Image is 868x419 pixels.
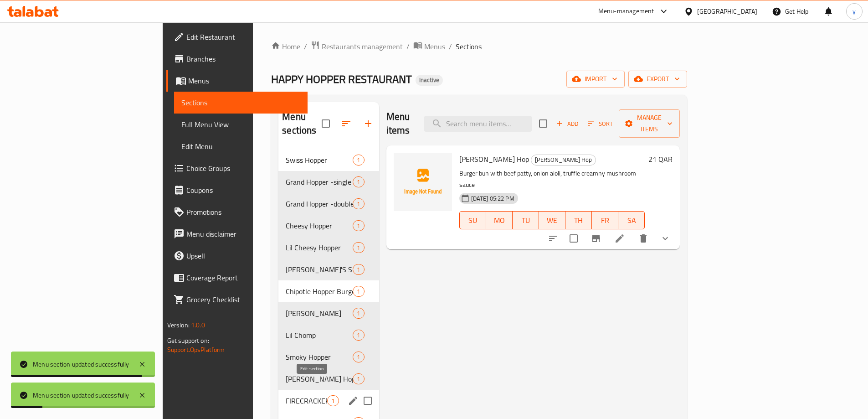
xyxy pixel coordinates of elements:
[167,319,190,331] span: Version:
[459,168,645,191] p: Burger bun with beef patty, onion aioli, truffle creamny mushroom sauce
[286,155,353,166] span: Swiss Hopper
[328,397,338,405] span: 1
[186,53,300,64] span: Branches
[416,75,443,86] div: Inactive
[353,178,364,186] span: 1
[186,163,300,174] span: Choice Groups
[628,71,687,88] button: export
[278,302,379,324] div: [PERSON_NAME]1
[513,211,539,229] button: TU
[531,155,596,165] span: [PERSON_NAME] Hop
[166,70,308,92] a: Menus
[413,41,445,52] a: Menus
[553,117,582,131] span: Add item
[286,286,353,297] span: Chipotle Hopper Burger
[353,220,364,231] div: items
[416,76,443,84] span: Inactive
[166,289,308,310] a: Grocery Checklist
[278,215,379,237] div: Cheesy Hopper1
[278,237,379,259] div: Lil Cheesy Hopper1
[174,114,308,135] a: Full Menu View
[286,176,353,187] span: Grand Hopper -single
[353,176,364,187] div: items
[353,200,364,208] span: 1
[353,331,364,340] span: 1
[166,267,308,289] a: Coverage Report
[632,228,654,249] button: delete
[353,287,364,296] span: 1
[596,214,615,227] span: FR
[456,41,482,52] span: Sections
[286,264,353,275] span: [PERSON_NAME]'S SECRET
[853,6,856,16] span: y
[569,214,588,227] span: TH
[588,119,613,129] span: Sort
[353,265,364,274] span: 1
[286,373,353,384] div: Truffle's Hop
[636,73,680,85] span: export
[353,243,364,252] span: 1
[186,272,300,283] span: Coverage Report
[660,233,671,244] svg: Show Choices
[327,395,339,406] div: items
[565,211,592,229] button: TH
[278,193,379,215] div: Grand Hopper -double1
[167,344,225,356] a: Support.OpsPlatform
[566,71,625,88] button: import
[188,75,300,86] span: Menus
[286,373,353,384] span: [PERSON_NAME] Hop
[459,152,529,166] span: [PERSON_NAME] Hop
[459,211,486,229] button: SU
[490,214,509,227] span: MO
[322,41,403,52] span: Restaurants management
[353,156,364,165] span: 1
[278,390,379,412] div: FIRECRACKER1edit
[486,211,513,229] button: MO
[555,119,580,129] span: Add
[166,26,308,48] a: Edit Restaurant
[286,308,353,319] span: [PERSON_NAME]
[619,109,680,138] button: Manage items
[174,135,308,157] a: Edit Menu
[271,41,687,52] nav: breadcrumb
[353,353,364,362] span: 1
[543,214,562,227] span: WE
[539,211,565,229] button: WE
[622,214,641,227] span: SA
[449,41,452,52] li: /
[316,114,335,133] span: Select all sections
[166,157,308,179] a: Choice Groups
[592,211,618,229] button: FR
[697,6,757,16] div: [GEOGRAPHIC_DATA]
[467,194,518,203] span: [DATE] 05:22 PM
[166,48,308,70] a: Branches
[166,245,308,267] a: Upsell
[286,242,353,253] span: Lil Cheesy Hopper
[353,309,364,318] span: 1
[346,394,360,408] button: edit
[186,185,300,196] span: Coupons
[553,117,582,131] button: Add
[286,330,353,341] span: Lil Chomp
[181,141,300,152] span: Edit Menu
[33,390,129,400] div: Menu section updated successfully
[463,214,483,227] span: SU
[286,198,353,209] span: Grand Hopper -double
[424,41,445,52] span: Menus
[186,294,300,305] span: Grocery Checklist
[286,395,327,406] span: FIRECRACKER
[582,117,619,131] span: Sort items
[278,171,379,193] div: Grand Hopper -single1
[186,228,300,239] span: Menu disclaimer
[278,324,379,346] div: Lil Chomp1
[278,368,379,390] div: [PERSON_NAME] Hop1
[186,250,300,261] span: Upsell
[191,319,205,331] span: 1.0.0
[386,110,414,137] h2: Menu items
[353,198,364,209] div: items
[574,73,617,85] span: import
[353,308,364,319] div: items
[516,214,535,227] span: TU
[424,116,532,132] input: search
